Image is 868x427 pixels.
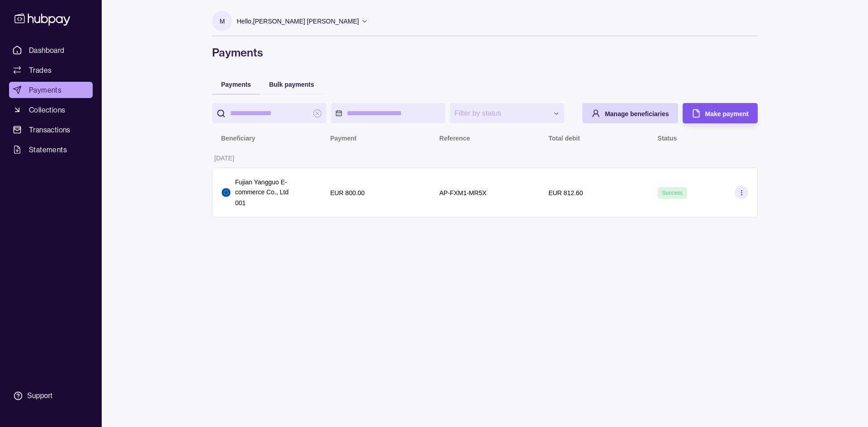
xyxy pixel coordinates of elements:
[29,45,65,56] span: Dashboard
[658,135,677,142] p: Status
[9,386,93,405] a: Support
[29,65,52,75] span: Trades
[221,135,255,142] p: Beneficiary
[582,103,678,123] button: Manage beneficiaries
[9,62,93,78] a: Trades
[330,189,364,197] p: EUR 800.00
[29,104,65,115] span: Collections
[212,45,758,60] h1: Payments
[9,141,93,158] a: Statements
[662,190,683,196] span: Success
[9,42,93,58] a: Dashboard
[29,144,67,155] span: Statements
[330,135,356,142] p: Payment
[237,16,359,26] p: Hello, [PERSON_NAME] [PERSON_NAME]
[29,84,61,95] span: Payments
[235,177,312,197] p: Fujian Yangguo E-commerce Co., Ltd
[605,110,669,117] span: Manage beneficiaries
[9,122,93,138] a: Transactions
[439,135,470,142] p: Reference
[220,16,225,26] p: M
[29,124,71,135] span: Transactions
[705,110,749,117] span: Make payment
[235,198,312,208] p: 001
[230,103,308,123] input: search
[27,391,52,401] div: Support
[221,81,251,88] span: Payments
[269,81,314,88] span: Bulk payments
[683,103,758,123] button: Make payment
[9,102,93,118] a: Collections
[548,189,583,197] p: EUR 812.60
[548,135,580,142] p: Total debit
[439,189,486,197] p: AP-FXM1-MR5X
[222,188,231,197] img: eu
[214,155,234,162] p: [DATE]
[9,82,93,98] a: Payments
